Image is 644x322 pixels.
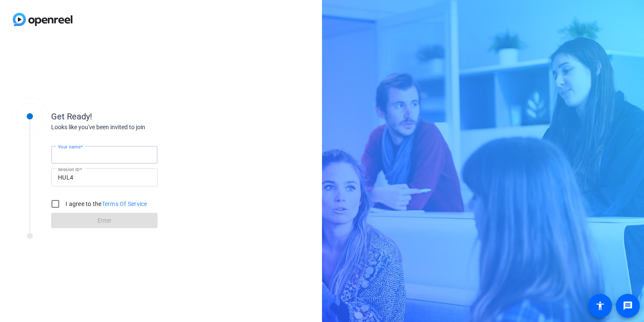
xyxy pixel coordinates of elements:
[64,200,147,208] label: I agree to the
[623,301,633,311] mat-icon: message
[58,144,80,149] mat-label: Your name
[102,200,147,207] a: Terms Of Service
[58,167,80,172] mat-label: Session ID
[51,123,221,132] div: Looks like you've been invited to join
[595,301,605,311] mat-icon: accessibility
[51,110,221,123] div: Get Ready!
